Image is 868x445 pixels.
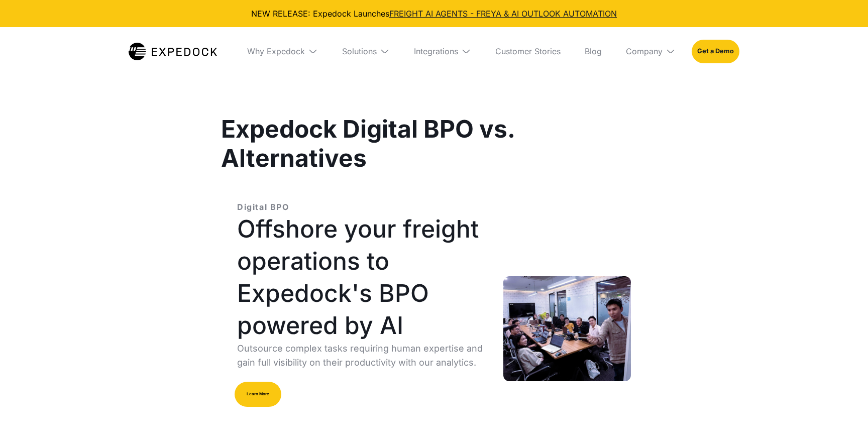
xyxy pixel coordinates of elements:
div: Integrations [414,46,458,56]
div: Company [626,46,663,56]
p: Digital BPO [237,201,289,213]
a: FREIGHT AI AGENTS - FREYA & AI OUTLOOK AUTOMATION [389,9,617,19]
a: Get a Demo [692,40,739,63]
div: NEW RELEASE: Expedock Launches [8,8,860,19]
a: Blog [577,27,610,75]
a: Learn More [235,382,281,407]
h1: Expedock Digital BPO vs. Alternatives [221,115,647,173]
h1: Offshore your freight operations to Expedock's BPO powered by AI [237,213,487,342]
p: Outsource complex tasks requiring human expertise and gain full visibility on their productivity ... [237,342,487,370]
div: Why Expedock [247,46,305,56]
div: Solutions [342,46,377,56]
a: Customer Stories [487,27,569,75]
